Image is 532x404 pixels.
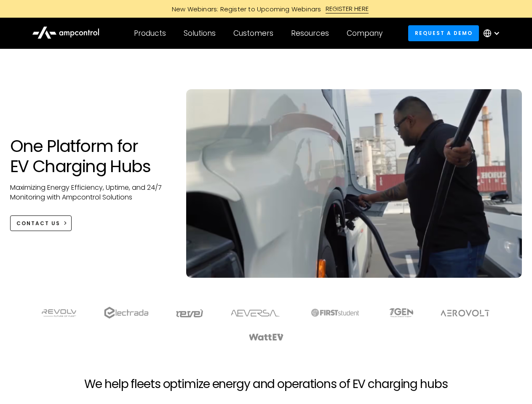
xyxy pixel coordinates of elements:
[77,4,456,13] a: New Webinars: Register to Upcoming WebinarsREGISTER HERE
[440,310,490,316] img: Aerovolt Logo
[163,5,326,13] div: New Webinars: Register to Upcoming Webinars
[291,29,329,38] div: Resources
[16,220,60,227] div: CONTACT US
[249,334,284,340] img: WattEV logo
[347,29,382,38] div: Company
[104,307,148,319] img: electrada logo
[10,183,170,202] p: Maximizing Energy Efficiency, Uptime, and 24/7 Monitoring with Ampcontrol Solutions
[134,29,166,38] div: Products
[233,29,273,38] div: Customers
[184,29,216,38] div: Solutions
[408,25,479,41] a: Request a demo
[10,215,72,231] a: CONTACT US
[10,136,170,176] h1: One Platform for EV Charging Hubs
[326,4,369,13] div: REGISTER HERE
[84,377,447,391] h2: We help fleets optimize energy and operations of EV charging hubs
